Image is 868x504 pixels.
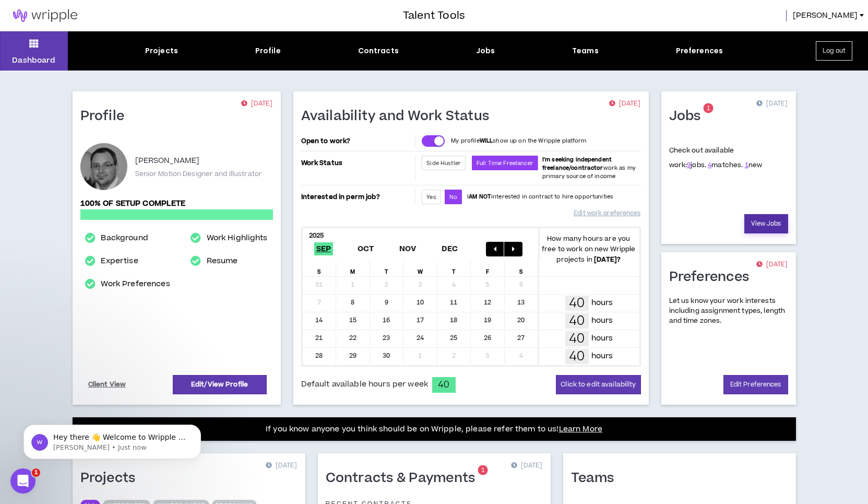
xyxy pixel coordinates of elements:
[505,261,539,276] div: S
[609,99,640,109] p: [DATE]
[80,198,273,209] p: 100% of setup complete
[255,45,281,56] div: Profile
[173,375,267,394] a: Edit/View Profile
[80,470,144,487] h1: Projects
[687,160,691,170] a: 9
[669,108,709,125] h1: Jobs
[355,242,376,255] span: Oct
[449,193,457,201] span: No
[101,232,148,244] a: Background
[707,104,710,113] span: 1
[358,45,399,56] div: Contracts
[816,41,852,61] button: Log out
[669,296,788,326] p: Let us know your work interests including assignment types, length and time zones.
[745,160,763,170] span: new
[8,403,217,476] iframe: Intercom notifications message
[303,261,337,276] div: S
[32,468,40,477] span: 1
[676,45,723,56] div: Preferences
[756,99,788,109] p: [DATE]
[542,156,612,172] b: I'm seeking independent freelance/contractor
[591,350,613,362] p: hours
[511,461,542,471] p: [DATE]
[301,190,413,204] p: Interested in perm job?
[469,193,491,201] strong: AM NOT
[571,470,622,487] h1: Teams
[437,261,471,276] div: T
[708,160,711,170] a: 4
[87,376,128,394] a: Client View
[301,379,428,390] span: Default available hours per week
[542,156,636,180] span: work as my primary source of income
[426,159,461,167] span: Side Hustler
[467,193,613,201] p: I interested in contract to hire opportunities
[439,242,460,255] span: Dec
[326,470,483,487] h1: Contracts & Payments
[101,278,170,290] a: Work Preferences
[556,375,640,394] button: Click to edit availability
[301,137,413,145] p: Open to work?
[723,375,788,394] a: Edit Preferences
[403,261,437,276] div: W
[480,137,493,145] strong: WILL
[80,108,133,125] h1: Profile
[301,156,413,170] p: Work Status
[756,260,788,270] p: [DATE]
[591,333,613,344] p: hours
[241,99,272,109] p: [DATE]
[591,315,613,326] p: hours
[669,146,763,170] p: Check out available work:
[266,423,602,436] p: If you know anyone you think should be on Wripple, please refer them to us!
[309,231,324,240] b: 2025
[301,108,497,125] h1: Availability and Work Status
[591,297,613,309] p: hours
[538,233,639,265] p: How many hours are you free to work on new Wripple projects in
[80,143,127,190] div: Nick P.
[744,214,788,233] a: View Jobs
[478,465,488,475] sup: 1
[145,45,178,56] div: Projects
[101,255,138,267] a: Expertise
[687,160,706,170] span: jobs.
[471,261,505,276] div: F
[451,137,586,145] p: My profile show up on the Wripple platform
[135,155,200,167] p: [PERSON_NAME]
[594,255,621,264] b: [DATE] ?
[708,160,743,170] span: matches.
[704,103,714,113] sup: 1
[426,193,436,201] span: Yes
[314,242,334,255] span: Sep
[481,466,485,475] span: 1
[336,261,370,276] div: M
[572,45,599,56] div: Teams
[12,55,55,66] p: Dashboard
[476,45,495,56] div: Jobs
[397,242,419,255] span: Nov
[207,255,238,267] a: Resume
[559,424,602,435] a: Learn More
[403,8,465,24] h3: Talent Tools
[574,204,640,222] a: Edit work preferences
[10,468,35,494] iframe: Intercom live chat
[135,169,263,179] p: Senior Motion Designer and Illustrator
[266,461,297,471] p: [DATE]
[370,261,404,276] div: T
[669,269,757,286] h1: Preferences
[207,232,268,244] a: Work Highlights
[745,160,748,170] a: 1
[793,10,858,21] span: [PERSON_NAME]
